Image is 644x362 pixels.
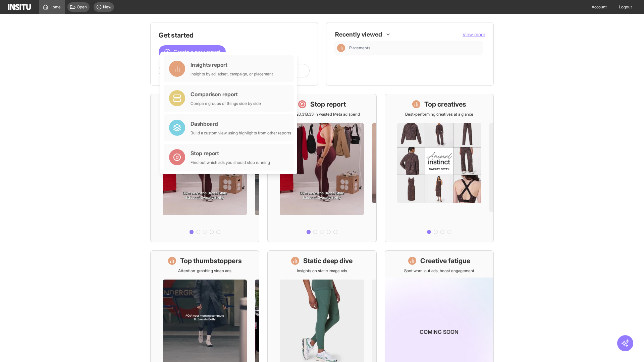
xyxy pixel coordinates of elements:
[463,31,485,38] button: View more
[337,44,345,52] div: Insights
[424,100,466,109] h1: Top creatives
[191,71,273,77] div: Insights by ad, adset, campaign, or placement
[159,45,226,59] button: Create a new report
[297,268,347,274] p: Insights on static image ads
[191,160,270,165] div: Find out which ads you should stop running
[173,48,220,56] span: Create a new report
[303,256,353,265] h1: Static deep dive
[267,94,376,242] a: Stop reportSave £20,318.33 in wasted Meta ad spend
[310,100,346,109] h1: Stop report
[191,90,261,98] div: Comparison report
[159,31,310,40] h1: Get started
[8,4,31,10] img: Logo
[284,112,360,117] p: Save £20,318.33 in wasted Meta ad spend
[191,61,273,69] div: Insights report
[191,101,261,106] div: Compare groups of things side by side
[50,4,61,10] span: Home
[180,256,242,265] h1: Top thumbstoppers
[191,130,291,136] div: Build a custom view using highlights from other reports
[405,112,473,117] p: Best-performing creatives at a glance
[349,45,370,51] span: Placements
[178,268,231,274] p: Attention-grabbing video ads
[77,4,87,10] span: Open
[385,94,494,242] a: Top creativesBest-performing creatives at a glance
[349,45,480,51] span: Placements
[191,120,291,128] div: Dashboard
[463,32,485,37] span: View more
[103,4,111,10] span: New
[150,94,259,242] a: What's live nowSee all active ads instantly
[191,149,270,157] div: Stop report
